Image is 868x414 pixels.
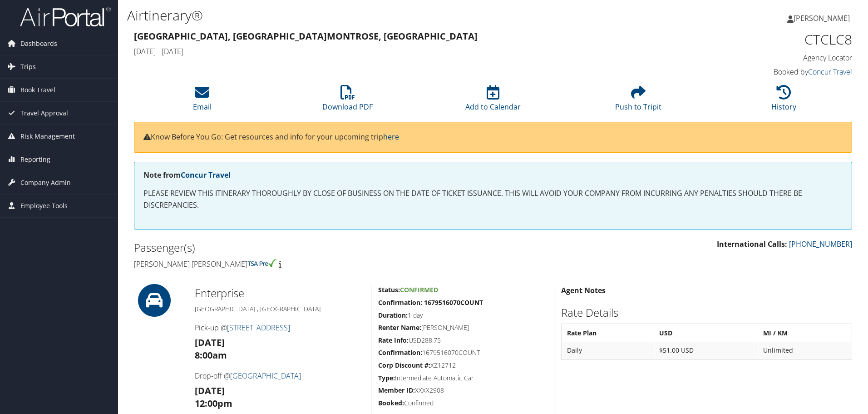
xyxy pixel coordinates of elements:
span: Book Travel [20,79,55,101]
strong: Corp Discount #: [378,361,430,369]
strong: Confirmation: 1679516070COUNT [378,298,483,307]
img: tsa-precheck.png [247,259,277,267]
strong: Agent Notes [561,285,606,295]
h4: Agency Locator [683,53,852,63]
h5: USD288.75 [378,336,547,345]
a: Download PDF [322,90,373,112]
strong: Member ID: [378,386,415,394]
h2: Enterprise [195,285,364,301]
th: USD [655,325,758,341]
h1: CTCLC8 [683,30,852,49]
td: $51.00 USD [655,342,758,359]
strong: Duration: [378,311,408,319]
a: here [383,132,399,142]
span: [PERSON_NAME] [794,13,850,23]
a: Concur Travel [808,67,852,77]
strong: [DATE] [195,384,225,397]
a: [PHONE_NUMBER] [789,239,852,249]
h5: 1679516070COUNT [378,348,547,357]
h5: [PERSON_NAME] [378,323,547,332]
h5: Confirmed [378,399,547,408]
th: MI / KM [759,325,851,341]
a: Concur Travel [181,170,231,180]
th: Rate Plan [562,325,654,341]
h4: Booked by [683,67,852,77]
a: [GEOGRAPHIC_DATA] [230,371,301,381]
a: Push to Tripit [615,90,661,112]
a: Add to Calendar [465,90,521,112]
strong: Booked: [378,399,404,407]
span: Company Admin [20,171,71,194]
strong: Rate Info: [378,336,409,344]
p: Know Before You Go: Get resources and info for your upcoming trip [143,131,843,143]
strong: [DATE] [195,336,225,349]
h5: XXXX2908 [378,386,547,395]
span: Confirmed [400,285,438,294]
span: Travel Approval [20,102,68,125]
span: Trips [20,55,36,78]
strong: International Calls: [717,239,787,249]
span: Reporting [20,148,50,171]
strong: [GEOGRAPHIC_DATA], [GEOGRAPHIC_DATA] Montrose, [GEOGRAPHIC_DATA] [134,30,478,42]
h4: Pick-up @ [195,323,364,333]
strong: Renter Name: [378,323,421,332]
a: [PERSON_NAME] [787,5,859,32]
h4: [PERSON_NAME] [PERSON_NAME] [134,259,486,269]
h5: 1 day [378,311,547,320]
h4: Drop-off @ [195,371,364,381]
h1: Airtinerary® [127,6,615,25]
span: Employee Tools [20,195,68,217]
strong: Type: [378,374,395,382]
strong: 12:00pm [195,397,232,409]
td: Daily [562,342,654,359]
a: History [771,90,796,112]
td: Unlimited [759,342,851,359]
h2: Passenger(s) [134,240,486,255]
strong: Confirmation: [378,348,422,357]
h2: Rate Details [561,305,852,320]
a: [STREET_ADDRESS] [227,323,290,333]
h5: Intermediate Automatic Car [378,374,547,383]
a: Email [193,90,212,112]
span: Dashboards [20,32,57,55]
h4: [DATE] - [DATE] [134,46,669,56]
h5: [GEOGRAPHIC_DATA] , [GEOGRAPHIC_DATA] [195,304,364,314]
span: Risk Management [20,125,75,148]
p: PLEASE REVIEW THIS ITINERARY THOROUGHLY BY CLOSE OF BUSINESS ON THE DATE OF TICKET ISSUANCE. THIS... [143,188,843,211]
strong: Note from [143,170,231,180]
h5: XZ12712 [378,361,547,370]
strong: Status: [378,285,400,294]
strong: 8:00am [195,349,227,361]
img: airportal-logo.png [20,6,111,27]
